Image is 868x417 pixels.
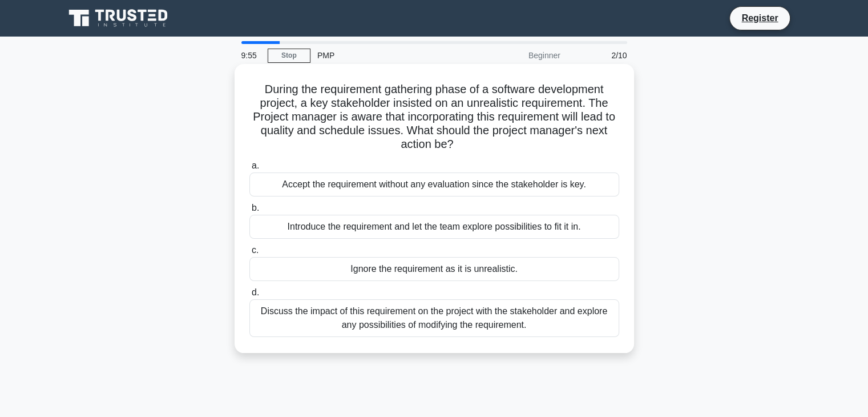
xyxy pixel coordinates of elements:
div: 9:55 [235,44,268,67]
a: Stop [268,49,310,63]
div: Discuss the impact of this requirement on the project with the stakeholder and explore any possib... [249,299,619,337]
span: d. [252,287,259,297]
div: PMP [310,44,467,67]
span: b. [252,203,259,212]
span: a. [252,161,259,170]
a: Register [734,11,785,25]
div: Accept the requirement without any evaluation since the stakeholder is key. [249,173,619,197]
div: Introduce the requirement and let the team explore possibilities to fit it in. [249,215,619,239]
div: Ignore the requirement as it is unrealistic. [249,257,619,281]
div: 2/10 [567,44,634,67]
h5: During the requirement gathering phase of a software development project, a key stakeholder insis... [248,82,620,152]
span: c. [252,245,259,255]
div: Beginner [467,44,567,67]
